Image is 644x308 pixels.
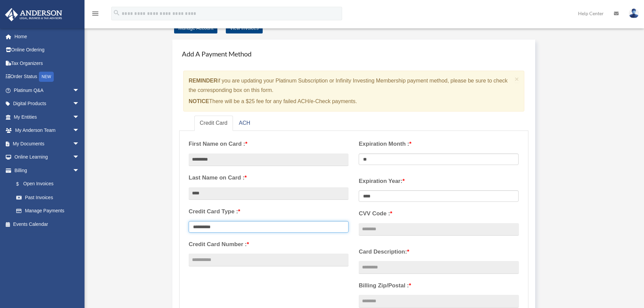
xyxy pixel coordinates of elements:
label: Credit Card Number : [189,239,349,250]
span: arrow_drop_down [73,124,86,138]
a: Home [5,30,90,43]
span: $ [20,180,23,188]
label: Card Description: [359,247,519,257]
a: $Open Invoices [9,177,90,191]
a: Past Invoices [9,191,90,204]
button: Close [515,75,519,82]
strong: NOTICE [189,98,209,104]
a: Platinum Q&Aarrow_drop_down [5,84,90,97]
a: Manage Payments [9,204,86,218]
i: search [113,9,120,17]
a: My Documentsarrow_drop_down [5,137,90,150]
span: arrow_drop_down [73,137,86,151]
label: Last Name on Card : [189,173,349,183]
div: NEW [39,72,54,82]
div: if you are updating your Platinum Subscription or Infinity Investing Membership payment method, p... [183,71,524,112]
span: arrow_drop_down [73,110,86,124]
label: First Name on Card : [189,139,349,149]
span: arrow_drop_down [73,97,86,111]
label: Expiration Month : [359,139,519,149]
strong: REMINDER [189,78,217,84]
label: Credit Card Type : [189,207,349,217]
a: Credit Card [194,116,233,131]
p: There will be a $25 fee for any failed ACH/e-Check payments. [189,97,512,106]
label: CVV Code : [359,209,519,219]
img: Anderson Advisors Platinum Portal [3,8,64,21]
a: Order StatusNEW [5,70,90,84]
a: My Entitiesarrow_drop_down [5,110,90,124]
a: Digital Productsarrow_drop_down [5,97,90,111]
label: Billing Zip/Postal : [359,281,519,291]
a: Billingarrow_drop_down [5,164,90,177]
span: arrow_drop_down [73,84,86,97]
a: Tax Organizers [5,56,90,70]
h4: Add A Payment Method [179,46,528,61]
a: Online Learningarrow_drop_down [5,150,90,164]
a: My Anderson Teamarrow_drop_down [5,124,90,137]
a: menu [91,12,99,18]
span: arrow_drop_down [73,164,86,177]
i: menu [91,9,99,18]
a: Online Ordering [5,43,90,57]
span: arrow_drop_down [73,150,86,164]
span: × [515,75,519,83]
img: User Pic [629,8,639,18]
a: Events Calendar [5,217,90,231]
label: Expiration Year: [359,176,519,186]
a: ACH [234,116,256,131]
